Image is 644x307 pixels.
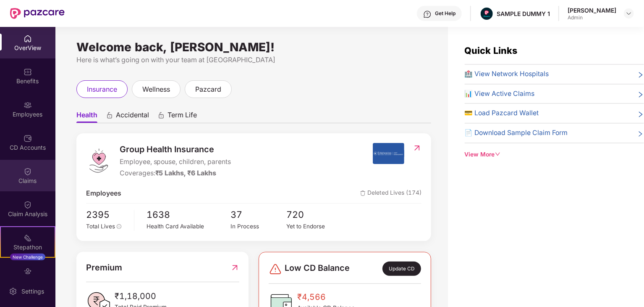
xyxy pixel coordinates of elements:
div: Update CD [382,262,421,276]
img: svg+xml;base64,PHN2ZyBpZD0iU2V0dGluZy0yMHgyMCIgeG1sbnM9Imh0dHA6Ly93d3cudzMub3JnLzIwMDAvc3ZnIiB3aW... [9,287,17,296]
span: Premium [86,261,122,274]
div: animation [106,111,113,119]
div: Settings [19,287,47,296]
img: svg+xml;base64,PHN2ZyBpZD0iQ2xhaW0iIHhtbG5zPSJodHRwOi8vd3d3LnczLm9yZy8yMDAwL3N2ZyIgd2lkdGg9IjIwIi... [24,201,32,209]
span: ₹1,18,000 [115,290,167,303]
div: Health Card Available [147,222,231,231]
span: Quick Links [465,45,518,56]
span: 🏥 View Network Hospitals [465,69,549,79]
img: svg+xml;base64,PHN2ZyBpZD0iSGVscC0zMngzMiIgeG1sbnM9Imh0dHA6Ly93d3cudzMub3JnLzIwMDAvc3ZnIiB3aWR0aD... [423,10,432,19]
div: [PERSON_NAME] [568,6,616,14]
img: insurerIcon [373,143,404,164]
img: RedirectIcon [413,144,421,152]
div: Welcome back, [PERSON_NAME]! [76,44,431,50]
img: svg+xml;base64,PHN2ZyBpZD0iRGFuZ2VyLTMyeDMyIiB4bWxucz0iaHR0cDovL3d3dy53My5vcmcvMjAwMC9zdmciIHdpZH... [269,262,282,276]
div: SAMPLE DUMMY 1 [497,10,550,18]
img: svg+xml;base64,PHN2ZyBpZD0iRW5kb3JzZW1lbnRzIiB4bWxucz0iaHR0cDovL3d3dy53My5vcmcvMjAwMC9zdmciIHdpZH... [24,267,32,275]
span: insurance [87,84,117,95]
span: wellness [142,84,170,95]
span: down [495,151,501,157]
span: right [637,71,644,79]
span: Health [76,111,97,123]
div: Admin [568,14,616,21]
span: ₹5 Lakhs, ₹6 Lakhs [155,169,217,177]
span: right [637,90,644,99]
span: Employees [86,188,121,199]
span: right [637,130,644,138]
div: Get Help [435,10,456,17]
span: ₹4,566 [297,291,355,304]
img: svg+xml;base64,PHN2ZyBpZD0iSG9tZSIgeG1sbnM9Imh0dHA6Ly93d3cudzMub3JnLzIwMDAvc3ZnIiB3aWR0aD0iMjAiIG... [24,34,32,43]
span: 37 [230,208,286,222]
div: Coverages: [120,168,231,179]
span: Deleted Lives (174) [360,188,421,199]
img: deleteIcon [360,191,366,196]
img: svg+xml;base64,PHN2ZyBpZD0iRW1wbG95ZWVzIiB4bWxucz0iaHR0cDovL3d3dy53My5vcmcvMjAwMC9zdmciIHdpZHRoPS... [24,101,32,109]
div: View More [465,150,644,159]
span: info-circle [117,224,122,229]
span: Group Health Insurance [120,143,231,156]
img: Pazcare_Alternative_logo-01-01.png [481,8,493,20]
span: Employee, spouse, children, parents [120,157,231,167]
img: RedirectIcon [230,261,239,274]
div: animation [157,111,165,119]
span: 💳 Load Pazcard Wallet [465,108,539,119]
span: Accidental [116,111,149,123]
span: 2395 [86,208,128,222]
img: svg+xml;base64,PHN2ZyBpZD0iQ2xhaW0iIHhtbG5zPSJodHRwOi8vd3d3LnczLm9yZy8yMDAwL3N2ZyIgd2lkdGg9IjIwIi... [24,167,32,176]
span: pazcard [195,84,221,95]
span: Low CD Balance [285,262,350,276]
div: Yet to Endorse [287,222,343,231]
span: right [637,110,644,119]
span: Total Lives [86,223,115,230]
span: Term Life [168,111,197,123]
img: svg+xml;base64,PHN2ZyBpZD0iRHJvcGRvd24tMzJ4MzIiIHhtbG5zPSJodHRwOi8vd3d3LnczLm9yZy8yMDAwL3N2ZyIgd2... [626,10,632,17]
div: Stepathon [1,243,55,251]
img: New Pazcare Logo [10,8,65,19]
img: svg+xml;base64,PHN2ZyBpZD0iQ0RfQWNjb3VudHMiIGRhdGEtbmFtZT0iQ0QgQWNjb3VudHMiIHhtbG5zPSJodHRwOi8vd3... [24,134,32,143]
img: svg+xml;base64,PHN2ZyB4bWxucz0iaHR0cDovL3d3dy53My5vcmcvMjAwMC9zdmciIHdpZHRoPSIyMSIgaGVpZ2h0PSIyMC... [24,234,32,242]
span: 📊 View Active Claims [465,89,535,99]
img: logo [86,148,111,173]
div: New Challenge [10,254,45,260]
div: Here is what’s going on with your team at [GEOGRAPHIC_DATA] [76,55,431,65]
span: 📄 Download Sample Claim Form [465,128,568,138]
span: 720 [287,208,343,222]
span: 1638 [147,208,231,222]
img: svg+xml;base64,PHN2ZyBpZD0iQmVuZWZpdHMiIHhtbG5zPSJodHRwOi8vd3d3LnczLm9yZy8yMDAwL3N2ZyIgd2lkdGg9Ij... [24,68,32,76]
div: In Process [230,222,286,231]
